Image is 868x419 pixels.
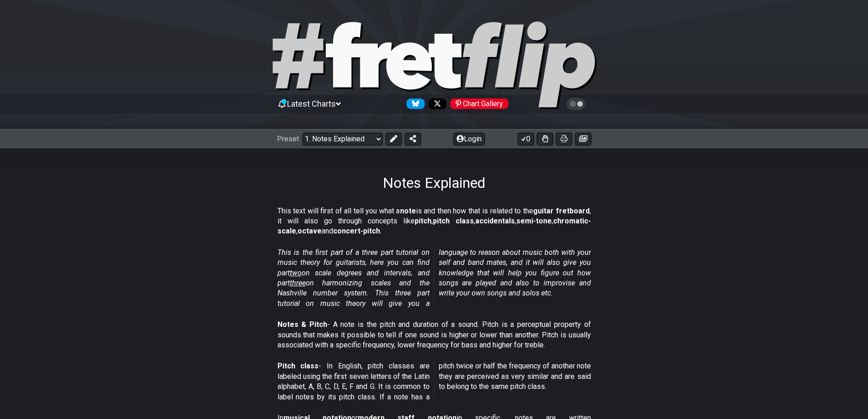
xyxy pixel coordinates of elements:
[516,217,552,225] strong: semi-tone
[453,133,485,145] button: Login
[277,206,591,237] p: This text will first of all tell you what a is and then how that is related to the , it will also...
[575,133,591,145] button: Create image
[447,98,508,109] a: #fretflip at Pinterest
[433,217,474,225] strong: pitch class
[450,98,508,109] div: Chart Gallery
[403,98,425,109] a: Follow #fretflip at Bluesky
[571,100,581,108] span: Toggle light / dark theme
[333,227,380,235] strong: concert-pitch
[400,207,416,215] strong: note
[298,227,322,235] strong: octave
[277,134,299,143] span: Preset
[415,217,431,225] strong: pitch
[383,174,485,191] h1: Notes Explained
[290,269,302,277] span: two
[290,279,306,287] span: three
[277,248,591,308] em: This is the first part of a three part tutorial on music theory for guitarists, here you can find...
[277,320,327,329] strong: Notes & Pitch
[556,133,572,145] button: Print
[287,99,336,109] span: Latest Charts
[537,133,553,145] button: Toggle Dexterity for all fretkits
[405,133,421,145] button: Share Preset
[475,217,515,225] strong: accidentals
[277,362,319,370] strong: Pitch class
[533,207,590,215] strong: guitar fretboard
[385,133,402,145] button: Edit Preset
[277,320,591,350] p: - A note is the pitch and duration of a sound. Pitch is a perceptual property of sounds that make...
[277,361,591,402] p: - In English, pitch classes are labeled using the first seven letters of the Latin alphabet, A, B...
[303,133,383,145] select: Preset
[425,98,447,109] a: Follow #fretflip at X
[518,133,534,145] button: 0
